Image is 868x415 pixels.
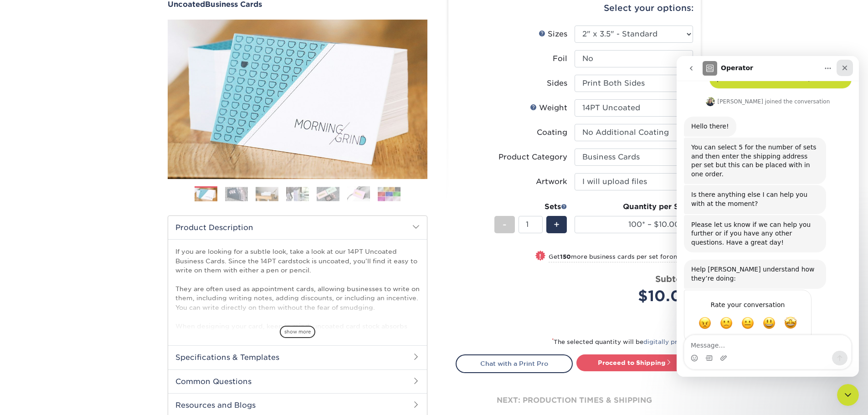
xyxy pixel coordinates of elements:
[547,78,567,89] div: Sides
[677,56,859,377] iframe: Intercom live chat
[669,253,693,260] span: only
[576,354,693,371] a: Proceed to Shipping
[175,247,420,405] p: If you are looking for a subtle look, take a look at our 14PT Uncoated Business Cards. Since the ...
[536,176,567,187] div: Artwork
[317,187,339,201] img: Business Cards 05
[168,216,427,239] h2: Product Description
[225,187,248,201] img: Business Cards 02
[655,274,693,284] strong: Subtotal
[837,384,859,406] iframe: Intercom live chat
[498,152,567,163] div: Product Category
[581,285,693,307] div: $10.00
[560,253,571,260] strong: 150
[549,253,693,262] small: Get more business cards per set for
[195,183,217,206] img: Business Cards 01
[494,201,567,212] div: Sets
[456,354,573,373] a: Chat with a Print Pro
[347,186,370,202] img: Business Cards 06
[575,201,693,212] div: Quantity per Set
[539,29,567,40] div: Sizes
[378,187,401,201] img: Business Cards 07
[286,187,309,201] img: Business Cards 04
[530,102,567,113] div: Weight
[643,338,693,345] a: digitally printed
[2,387,77,412] iframe: Google Customer Reviews
[537,127,567,138] div: Coating
[503,218,507,231] span: -
[553,53,567,64] div: Foil
[168,369,427,393] h2: Common Questions
[552,338,693,345] small: The selected quantity will be
[539,251,541,261] span: !
[168,345,427,369] h2: Specifications & Templates
[280,326,315,338] span: show more
[554,218,560,231] span: +
[256,187,278,201] img: Business Cards 03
